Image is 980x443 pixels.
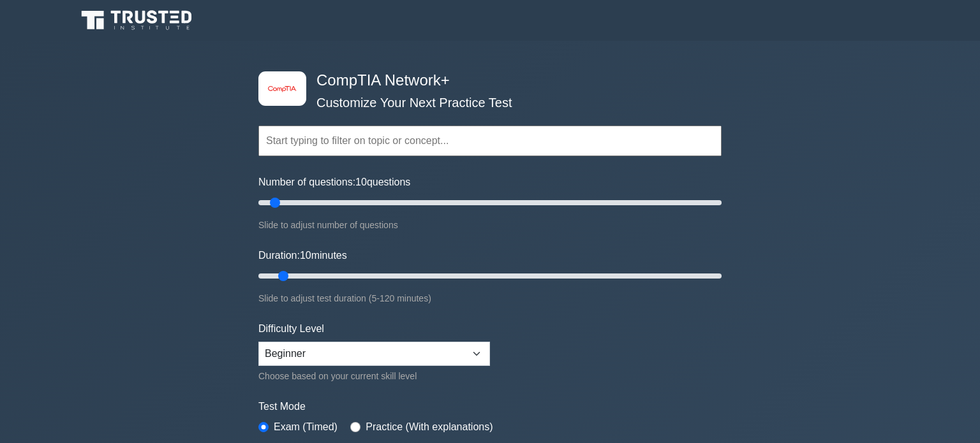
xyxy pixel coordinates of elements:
[258,399,722,414] label: Test Mode
[258,126,722,156] input: Start typing to filter on topic or concept...
[300,250,311,261] span: 10
[355,177,367,187] span: 10
[274,419,338,435] label: Exam (Timed)
[366,419,493,435] label: Practice (With explanations)
[311,71,659,90] h4: CompTIA Network+
[258,175,410,190] label: Number of questions: questions
[258,291,722,306] div: Slide to adjust test duration (5-120 minutes)
[258,217,722,233] div: Slide to adjust number of questions
[258,248,347,263] label: Duration: minutes
[258,321,324,337] label: Difficulty Level
[258,368,490,384] div: Choose based on your current skill level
